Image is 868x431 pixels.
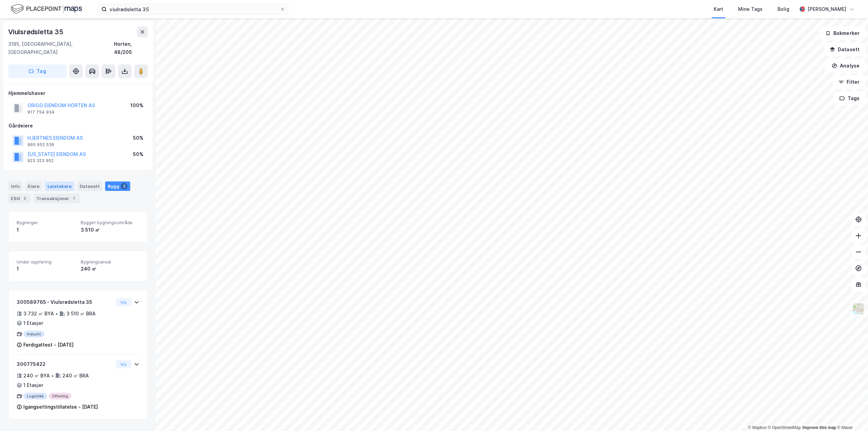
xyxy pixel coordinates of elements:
[748,425,767,430] a: Mapbox
[808,5,846,13] div: [PERSON_NAME]
[77,181,102,191] div: Datasett
[81,226,139,234] div: 3 510 ㎡
[25,181,42,191] div: Eiere
[45,181,74,191] div: Leietakere
[714,5,723,13] div: Kart
[17,220,75,226] span: Bygninger
[121,183,127,190] div: 2
[23,372,50,380] div: 240 ㎡ BYA
[738,5,763,13] div: Mine Tags
[66,310,96,318] div: 3 510 ㎡ BRA
[133,150,143,158] div: 50%
[826,59,865,73] button: Analyse
[107,4,280,14] input: Søk på adresse, matrikkel, gårdeiere, leietakere eller personer
[777,5,789,13] div: Bolig
[34,194,80,203] div: Transaksjoner
[23,341,74,349] div: Ferdigattest - [DATE]
[27,142,54,148] div: 995 652 536
[8,194,31,203] div: ESG
[27,110,55,115] div: 917 754 934
[820,26,865,40] button: Bokmerker
[17,298,113,306] div: 300589765 - Viulsrødsletta 35
[23,310,54,318] div: 3 732 ㎡ BYA
[116,298,131,306] button: Vis
[62,372,89,380] div: 240 ㎡ BRA
[55,311,58,316] div: •
[8,181,22,191] div: Info
[116,360,131,368] button: Vis
[17,226,75,234] div: 1
[105,181,130,191] div: Bygg
[824,43,865,56] button: Datasett
[133,134,143,142] div: 50%
[21,195,28,202] div: 2
[8,89,147,97] div: Hjemmelshaver
[81,265,139,273] div: 240 ㎡
[23,403,98,411] div: Igangsettingstillatelse - [DATE]
[17,360,113,368] div: 300775422
[768,425,801,430] a: OpenStreetMap
[81,220,139,226] span: Bygget bygningsområde
[81,259,139,265] span: Bygningsareal
[852,302,865,315] img: Z
[130,101,143,110] div: 100%
[834,398,868,431] iframe: Chat Widget
[23,381,43,389] div: 1 Etasjer
[834,92,865,105] button: Tags
[51,373,54,378] div: •
[833,75,865,89] button: Filter
[17,265,75,273] div: 1
[834,398,868,431] div: Kontrollprogram for chat
[27,158,54,163] div: 923 323 902
[114,40,148,56] div: Horten, 48/205
[17,259,75,265] span: Under oppføring
[803,425,836,430] a: Improve this map
[23,319,43,327] div: 1 Etasjer
[8,40,114,56] div: 3185, [GEOGRAPHIC_DATA], [GEOGRAPHIC_DATA]
[8,122,147,130] div: Gårdeiere
[11,3,82,15] img: logo.f888ab2527a4732fd821a326f86c7f29.svg
[8,64,66,78] button: Tag
[8,26,65,37] div: Viulsrødsletta 35
[71,195,77,202] div: 7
